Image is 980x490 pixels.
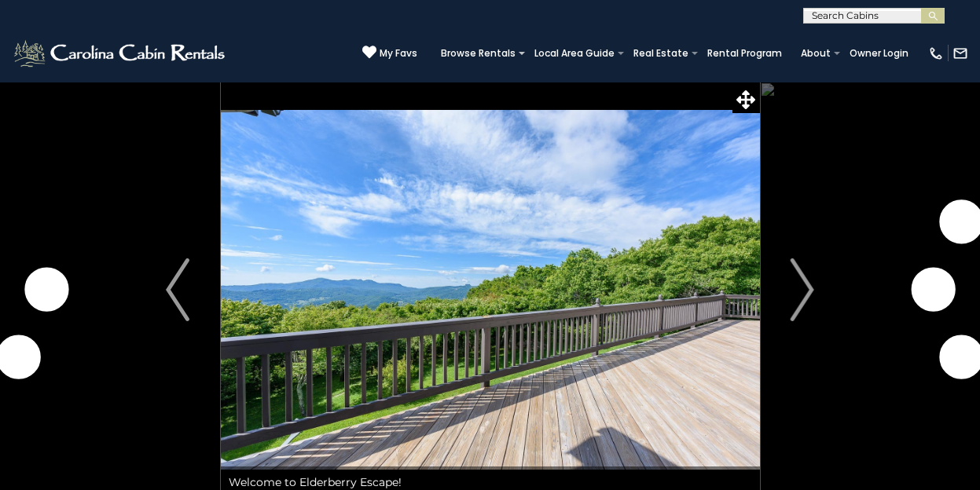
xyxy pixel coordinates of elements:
[12,38,229,69] img: White-1-2.png
[952,46,968,61] img: mail-regular-white.png
[928,46,944,61] img: phone-regular-white.png
[166,258,189,321] img: arrow
[699,42,790,64] a: Rental Program
[793,42,839,64] a: About
[791,258,814,321] img: arrow
[380,46,417,60] span: My Favs
[626,42,696,64] a: Real Estate
[527,42,622,64] a: Local Area Guide
[433,42,523,64] a: Browse Rentals
[362,45,417,61] a: My Favs
[842,42,916,64] a: Owner Login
